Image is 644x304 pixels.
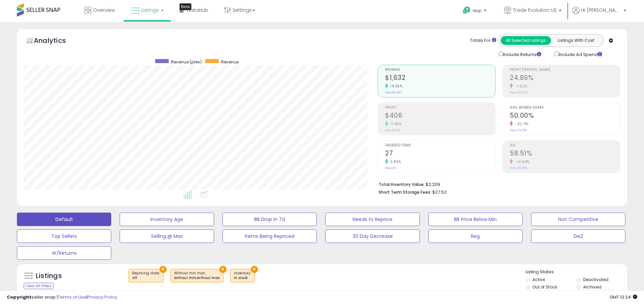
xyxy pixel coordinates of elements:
button: All Selected Listings [501,36,551,45]
button: × [160,266,167,273]
h2: $406 [385,112,495,121]
span: Overview [93,7,115,13]
span: Avg. Buybox Share [510,106,620,110]
label: Active [532,277,545,282]
button: Non Competitive [531,213,625,226]
button: De2 [531,229,625,243]
div: Totals For [470,37,496,44]
small: 3.85% [388,159,401,164]
span: Revenue [221,59,239,65]
small: Prev: $346 [385,128,400,132]
span: Without min max : [174,271,220,281]
a: Privacy Policy [88,294,117,300]
h5: Analytics [34,36,79,47]
div: Include Ad Spend [549,50,613,58]
span: $27.52 [432,189,447,195]
h2: 58.51% [510,149,620,159]
a: Hi [PERSON_NAME] [572,7,626,22]
div: Include Returns [494,50,549,58]
label: Archived [583,284,601,290]
div: Tooltip anchor [180,3,191,10]
span: Hi [PERSON_NAME] [581,7,622,13]
div: Clear All Filters [24,283,54,289]
span: Ordered Items [385,144,495,147]
small: Prev: 65.51% [510,166,527,170]
h2: $1,632 [385,74,495,83]
small: -1.62% [513,84,527,89]
a: Help [457,1,493,22]
button: BB Drop in 7d [222,213,317,226]
h2: 27 [385,149,495,159]
span: Trade Evolution US [513,7,557,13]
div: without min,without max [174,276,220,280]
strong: Copyright [7,294,31,300]
button: Inventory Age [120,213,214,226]
span: Help [473,8,482,13]
small: 19.35% [388,84,402,89]
small: Prev: 25.30% [510,90,528,94]
div: seller snap | | [7,294,117,301]
h5: Listings [36,271,62,281]
button: Selling @ Max [120,229,214,243]
div: in stock [234,276,251,280]
a: Terms of Use [58,294,87,300]
p: Listing States: [526,269,627,275]
span: DataHub [187,7,208,13]
button: × [219,266,226,273]
span: Profit [385,106,495,110]
span: 2025-10-6 13:24 GMT [610,294,637,300]
button: Reg [428,229,523,243]
div: off [132,276,160,280]
li: $2,209 [379,180,615,188]
button: Default [17,213,111,226]
small: 17.40% [388,121,402,127]
h2: 24.89% [510,74,620,83]
b: Short Term Storage Fees: [379,189,431,195]
label: Deactivated [583,277,609,282]
small: Prev: 74.31% [510,128,527,132]
span: ROI [510,144,620,147]
button: Items Being Repriced [222,229,317,243]
button: BB Price Below Min [428,213,523,226]
b: Total Inventory Value: [379,182,425,187]
span: Revenue [385,68,495,72]
small: -32.71% [513,121,529,127]
span: Profit [PERSON_NAME] [510,68,620,72]
small: -10.69% [513,159,530,164]
i: Get Help [462,6,471,15]
small: Prev: $1,367 [385,90,402,94]
button: Needs to Reprice [325,213,420,226]
label: Out of Stock [532,284,557,290]
span: Revenue (prev) [171,59,202,65]
span: Repricing state : [132,271,160,281]
small: Prev: 26 [385,166,396,170]
button: W/Returns [17,246,111,260]
span: Inventory : [234,271,251,281]
h2: 50.00% [510,112,620,121]
button: × [251,266,258,273]
span: Listings [141,7,159,13]
button: 30 Day Decrease [325,229,420,243]
button: Top Sellers [17,229,111,243]
button: Listings With Cost [551,36,601,45]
